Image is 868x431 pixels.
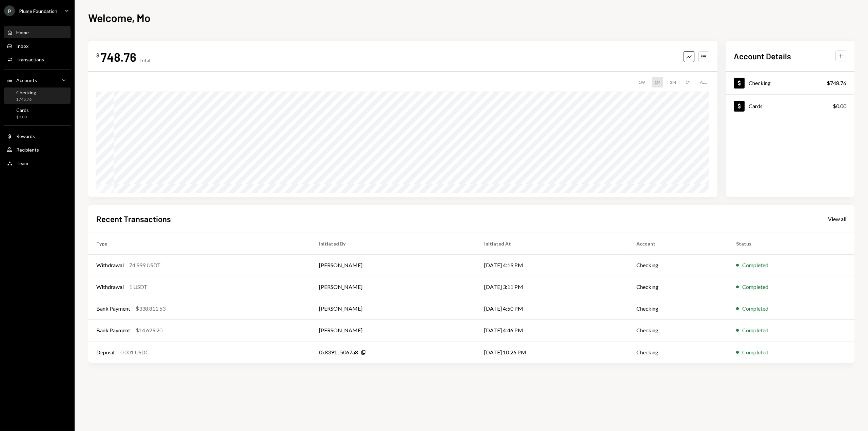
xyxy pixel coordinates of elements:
div: $748.76 [16,97,36,102]
div: $0.00 [16,114,29,120]
div: Plume Foundation [19,8,57,14]
div: View all [828,216,846,222]
div: Home [16,30,29,35]
div: Deposit [96,348,115,356]
div: Completed [742,305,768,313]
td: [PERSON_NAME] [311,298,476,319]
div: Completed [742,283,768,291]
a: Checking$748.76 [4,87,71,104]
td: [PERSON_NAME] [311,276,476,298]
div: 0x8391...5067a8 [319,348,358,356]
td: [PERSON_NAME] [311,254,476,276]
a: Checking$748.76 [726,72,854,94]
a: Cards$0.00 [726,95,854,117]
div: 748.76 [101,49,136,64]
a: Rewards [4,130,71,142]
div: 0.001 USDC [120,348,149,356]
a: Home [4,26,71,38]
div: $ [96,52,99,59]
div: Team [16,160,28,166]
div: Cards [16,107,29,113]
div: $0.00 [833,102,846,110]
a: Accounts [4,74,71,86]
td: Checking [628,298,728,319]
div: Bank Payment [96,305,130,313]
div: 1Y [683,77,693,87]
div: 1W [636,77,648,87]
a: Team [4,157,71,169]
td: Checking [628,254,728,276]
h2: Recent Transactions [96,213,171,224]
h2: Account Details [734,51,791,62]
div: Checking [749,80,771,86]
a: Inbox [4,40,71,52]
td: Checking [628,276,728,298]
a: View all [828,215,846,222]
div: $14,629.20 [136,326,162,334]
td: [DATE] 3:11 PM [476,276,628,298]
h1: Welcome, Mo [88,11,151,24]
div: Accounts [16,77,37,83]
div: Rewards [16,133,35,139]
div: Transactions [16,57,44,62]
td: [DATE] 4:19 PM [476,254,628,276]
div: Completed [742,326,768,334]
div: Completed [742,348,768,356]
a: Transactions [4,53,71,65]
div: $338,811.53 [136,305,165,313]
div: ALL [697,77,709,87]
a: Cards$0.00 [4,105,71,121]
div: $748.76 [827,79,846,87]
div: Inbox [16,43,28,49]
td: Checking [628,319,728,341]
div: Completed [742,261,768,269]
div: 74,999 USDT [129,261,161,269]
div: Bank Payment [96,326,130,334]
td: Checking [628,341,728,363]
td: [DATE] 4:46 PM [476,319,628,341]
td: [PERSON_NAME] [311,319,476,341]
div: Cards [749,103,763,109]
div: 1 USDT [129,283,147,291]
th: Initiated By [311,233,476,254]
div: Withdrawal [96,283,124,291]
div: P [4,5,15,16]
div: Total [139,57,150,63]
div: Checking [16,90,36,95]
div: Withdrawal [96,261,124,269]
th: Status [728,233,854,254]
td: [DATE] 10:26 PM [476,341,628,363]
td: [DATE] 4:50 PM [476,298,628,319]
div: 1M [652,77,663,87]
th: Type [88,233,311,254]
div: 3M [667,77,679,87]
th: Account [628,233,728,254]
a: Recipients [4,143,71,156]
th: Initiated At [476,233,628,254]
div: Recipients [16,147,39,153]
